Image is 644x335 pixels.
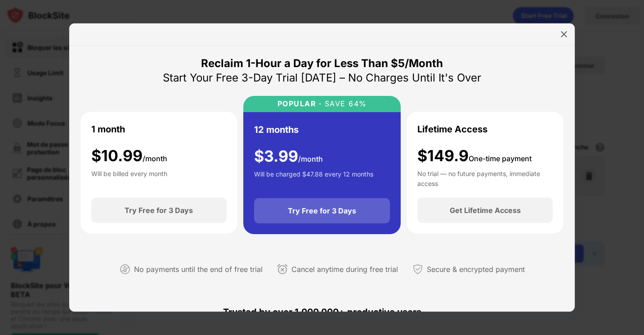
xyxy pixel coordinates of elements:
[134,263,263,276] div: No payments until the end of free trial
[450,206,521,215] div: Get Lifetime Access
[412,264,423,275] img: secured-payment
[91,122,125,136] div: 1 month
[469,154,532,163] span: One-time payment
[120,264,130,275] img: not-paying
[91,147,167,165] div: $ 10.99
[417,147,532,165] div: $149.9
[254,169,373,187] div: Will be charged $47.88 every 12 months
[288,206,356,215] div: Try Free for 3 Days
[322,100,367,108] div: SAVE 64%
[417,169,553,187] div: No trial — no future payments, immediate access
[91,169,167,187] div: Will be billed every month
[254,147,323,166] div: $ 3.99
[80,290,564,334] div: Trusted by over 1,000,000+ productive users
[163,71,481,85] div: Start Your Free 3-Day Trial [DATE] – No Charges Until It's Over
[291,263,398,276] div: Cancel anytime during free trial
[254,123,299,136] div: 12 months
[277,100,322,108] div: POPULAR ·
[427,263,525,276] div: Secure & encrypted payment
[143,154,167,163] span: /month
[417,122,487,136] div: Lifetime Access
[201,56,443,71] div: Reclaim 1-Hour a Day for Less Than $5/Month
[125,206,193,215] div: Try Free for 3 Days
[298,154,323,163] span: /month
[277,264,288,275] img: cancel-anytime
